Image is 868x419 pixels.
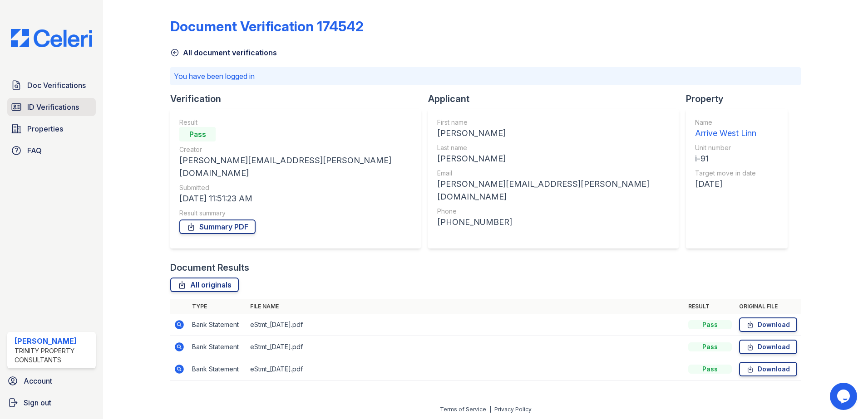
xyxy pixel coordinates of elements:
th: Type [188,299,247,314]
a: Doc Verifications [7,76,96,94]
div: Property [686,93,795,105]
a: FAQ [7,141,96,160]
th: File name [247,299,685,314]
th: Original file [735,299,801,314]
td: Bank Statement [188,336,247,358]
a: Summary PDF [179,219,256,234]
span: FAQ [27,145,42,156]
div: Arrive West Linn [695,127,756,140]
div: [PERSON_NAME] [437,152,670,165]
img: CE_Logo_Blue-a8612792a0a2168367f1c8372b55b34899dd931a85d93a1a3d3e32e68fde9ad4.png [4,29,99,47]
a: All document verifications [170,47,277,58]
div: Pass [688,320,732,329]
td: eStmt_[DATE].pdf [247,358,685,380]
p: You have been logged in [174,71,797,82]
div: Unit number [695,143,756,152]
td: eStmt_[DATE].pdf [247,314,685,336]
a: Download [739,340,797,354]
td: Bank Statement [188,358,247,380]
iframe: chat widget [830,383,859,410]
div: Pass [688,365,732,374]
span: ID Verifications [27,102,79,112]
td: eStmt_[DATE].pdf [247,336,685,358]
th: Result [685,299,735,314]
div: Last name [437,143,670,152]
div: Phone [437,207,670,216]
div: [PERSON_NAME] [15,336,92,346]
div: | [489,406,491,413]
div: Pass [688,342,732,351]
a: All originals [170,278,239,292]
a: ID Verifications [7,98,96,116]
div: Name [695,118,756,127]
span: Properties [27,123,63,134]
a: Properties [7,120,96,138]
div: Document Verification 174542 [170,18,364,34]
div: Verification [170,93,428,105]
td: Bank Statement [188,314,247,336]
a: Terms of Service [440,406,486,413]
span: Doc Verifications [27,80,86,91]
div: Creator [179,145,412,154]
div: Trinity Property Consultants [15,346,92,365]
div: Pass [179,127,216,141]
span: Sign out [24,397,51,408]
span: Account [24,375,52,386]
div: [DATE] [695,178,756,190]
a: Download [739,362,797,376]
div: Applicant [428,93,686,105]
div: Document Results [170,261,249,274]
div: [PERSON_NAME][EMAIL_ADDRESS][PERSON_NAME][DOMAIN_NAME] [437,178,670,203]
div: Target move in date [695,169,756,178]
a: Name Arrive West Linn [695,118,756,140]
a: Sign out [4,394,99,412]
div: [PERSON_NAME] [437,127,670,140]
a: Account [4,372,99,390]
div: i-91 [695,152,756,165]
div: Result summary [179,209,412,218]
div: Result [179,118,412,127]
a: Privacy Policy [494,406,532,413]
div: Email [437,169,670,178]
div: [PERSON_NAME][EMAIL_ADDRESS][PERSON_NAME][DOMAIN_NAME] [179,154,412,180]
div: First name [437,118,670,127]
div: [PHONE_NUMBER] [437,216,670,229]
div: [DATE] 11:51:23 AM [179,192,412,205]
div: Submitted [179,183,412,192]
a: Download [739,317,797,332]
